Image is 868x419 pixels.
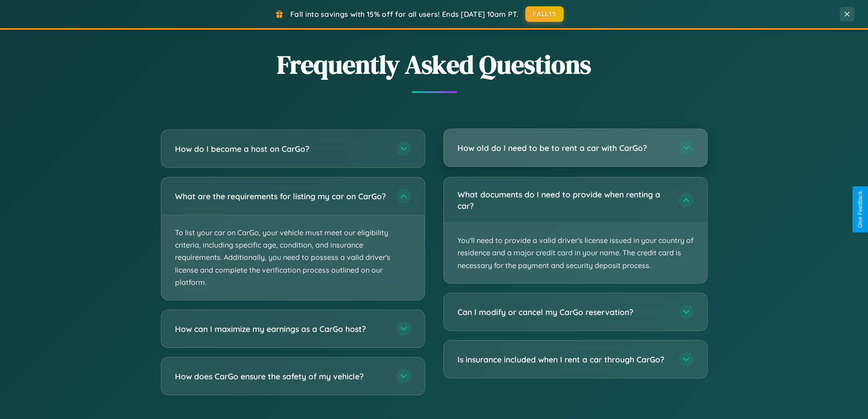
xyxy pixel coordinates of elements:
h3: How do I become a host on CarGo? [175,143,387,155]
div: Give Feedback [857,191,863,228]
p: To list your car on CarGo, your vehicle must meet our eligibility criteria, including specific ag... [161,215,425,300]
h3: Is insurance included when I rent a car through CarGo? [457,354,670,365]
h3: What documents do I need to provide when renting a car? [457,189,670,211]
button: FALL15 [525,6,564,22]
h3: How can I maximize my earnings as a CarGo host? [175,323,387,335]
p: You'll need to provide a valid driver's license issued in your country of residence and a major c... [444,223,707,283]
h3: Can I modify or cancel my CarGo reservation? [457,306,670,318]
h2: Frequently Asked Questions [161,47,708,82]
h3: How does CarGo ensure the safety of my vehicle? [175,371,387,382]
h3: How old do I need to be to rent a car with CarGo? [457,142,670,154]
h3: What are the requirements for listing my car on CarGo? [175,191,387,202]
span: Fall into savings with 15% off for all users! Ends [DATE] 10am PT. [290,10,519,19]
